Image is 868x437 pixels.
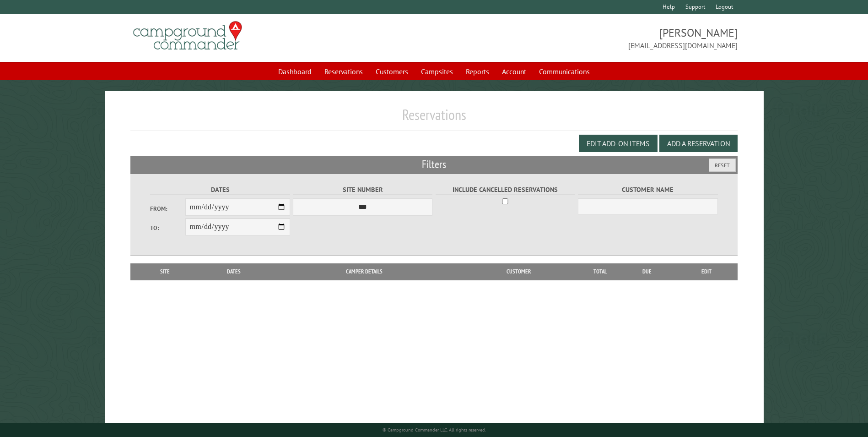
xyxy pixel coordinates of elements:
[578,185,717,195] label: Customer Name
[150,204,185,213] label: From:
[618,263,676,280] th: Due
[434,25,738,51] span: [PERSON_NAME] [EMAIL_ADDRESS][DOMAIN_NAME]
[130,18,245,54] img: Campground Commander
[273,63,317,80] a: Dashboard
[130,156,737,173] h2: Filters
[582,263,618,280] th: Total
[135,263,194,280] th: Site
[415,63,458,80] a: Campsites
[455,263,582,280] th: Customer
[709,158,736,172] button: Reset
[195,263,273,280] th: Dates
[460,63,495,80] a: Reports
[150,185,290,195] label: Dates
[130,106,737,131] h1: Reservations
[150,224,185,232] label: To:
[370,63,414,80] a: Customers
[273,263,455,280] th: Camper Details
[496,63,532,80] a: Account
[659,135,738,152] button: Add a Reservation
[579,135,658,152] button: Edit Add-on Items
[534,63,595,80] a: Communications
[319,63,368,80] a: Reservations
[436,185,575,195] label: Include Cancelled Reservations
[676,263,738,280] th: Edit
[293,185,432,195] label: Site Number
[383,427,486,433] small: © Campground Commander LLC. All rights reserved.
